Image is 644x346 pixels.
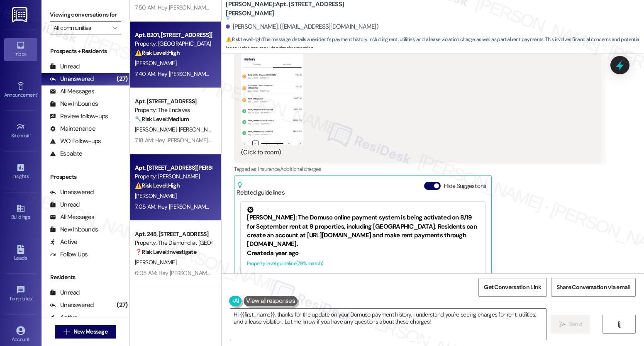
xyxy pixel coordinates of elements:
[280,166,321,173] span: Additional charges
[247,259,479,268] div: Property level guideline ( 79 % match)
[50,8,121,21] label: Viewing conversations for
[559,321,566,328] i: 
[241,10,303,145] button: Zoom image
[135,4,486,11] div: 7:50 AM: Hey [PERSON_NAME], we appreciate your text! We'll be back at 11AM to help you out. If it...
[135,163,212,172] div: Apt. [STREET_ADDRESS][PERSON_NAME]
[112,24,117,31] i: 
[41,47,129,56] div: Prospects + Residents
[135,31,212,39] div: Apt. B201, [STREET_ADDRESS][PERSON_NAME]
[135,203,486,210] div: 7:05 AM: Hey [PERSON_NAME], we appreciate your text! We'll be back at 11AM to help you out. If it...
[616,321,622,328] i: 
[4,120,37,142] a: Site Visit •
[135,248,196,256] strong: ❓ Risk Level: Investigate
[551,315,591,334] button: Send
[73,327,107,336] span: New Message
[63,329,70,335] i: 
[29,172,30,178] span: •
[50,301,94,309] div: Unanswered
[135,106,212,115] div: Property: The Enclaves
[54,21,108,34] input: All communities
[478,278,546,297] button: Get Conversation Link
[30,132,31,137] span: •
[50,87,94,96] div: All Messages
[234,163,602,175] div: Tagged as:
[551,278,636,297] button: Share Conversation via email
[50,100,98,108] div: New Inbounds
[50,250,88,259] div: Follow Ups
[135,70,486,78] div: 7:40 AM: Hey [PERSON_NAME], we appreciate your text! We'll be back at 11AM to help you out. If it...
[179,126,220,133] span: [PERSON_NAME]
[50,313,78,322] div: Active
[50,288,80,297] div: Unread
[50,238,78,246] div: Active
[50,137,101,146] div: WO Follow-ups
[241,148,588,157] div: (Click to zoom)
[4,324,37,346] a: Account
[55,325,116,339] button: New Message
[135,39,212,48] div: Property: [GEOGRAPHIC_DATA]
[444,182,486,190] label: Hide Suggestions
[4,201,37,224] a: Buildings
[135,192,176,200] span: [PERSON_NAME]
[50,225,98,234] div: New Inbounds
[135,230,212,239] div: Apt. 248, [STREET_ADDRESS]
[12,7,29,22] img: ResiDesk Logo
[135,258,176,266] span: [PERSON_NAME]
[115,73,129,85] div: (27)
[50,62,80,71] div: Unread
[135,182,180,189] strong: ⚠️ Risk Level: High
[4,283,37,305] a: Templates •
[484,283,541,292] span: Get Conversation Link
[569,320,582,329] span: Send
[230,309,546,340] textarea: Hi {{first_name}}, thanks for the update on your Domuso payment history. I understand you're seei...
[556,283,630,292] span: Share Conversation via email
[135,115,189,123] strong: 🔧 Risk Level: Medium
[135,49,180,56] strong: ⚠️ Risk Level: High
[4,242,37,265] a: Leads
[135,269,434,277] div: 6:05 AM: Hey [PERSON_NAME]. I got my monthly statement in the email and I can see the violation 2...
[50,75,94,83] div: Unanswered
[50,124,95,133] div: Maintenance
[4,161,37,183] a: Insights •
[226,22,378,31] div: [PERSON_NAME]. ([EMAIL_ADDRESS][DOMAIN_NAME])
[135,239,212,247] div: Property: The Diamond at [GEOGRAPHIC_DATA]
[237,182,285,197] div: Related guidelines
[4,38,37,61] a: Inbox
[41,273,129,282] div: Residents
[32,295,33,300] span: •
[226,35,644,53] span: : The message details a resident's payment history, including rent, utilities, and a lease violat...
[247,249,479,258] div: Created a year ago
[50,149,82,158] div: Escalate
[135,136,537,144] div: 7:18 AM: Hey [PERSON_NAME] and [PERSON_NAME], we appreciate your text! We'll be back at 11AM to h...
[50,213,94,222] div: All Messages
[135,172,212,181] div: Property: [PERSON_NAME]
[247,207,479,249] div: [PERSON_NAME]: The Domuso online payment system is being activated on 8/19 for September rent at ...
[50,112,108,121] div: Review follow-ups
[115,299,129,312] div: (27)
[135,97,212,106] div: Apt. [STREET_ADDRESS]
[37,91,38,97] span: •
[226,36,261,43] strong: ⚠️ Risk Level: High
[135,126,179,133] span: [PERSON_NAME]
[50,188,94,197] div: Unanswered
[50,200,80,209] div: Unread
[258,166,280,173] span: Insurance ,
[41,173,129,181] div: Prospects
[135,59,176,67] span: [PERSON_NAME]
